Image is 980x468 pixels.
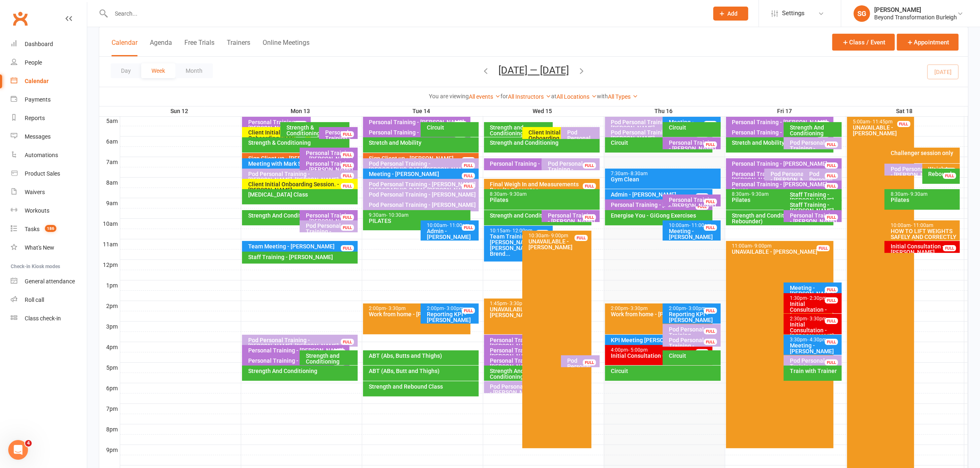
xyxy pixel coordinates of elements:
div: Pod Personal Training - [PERSON_NAME], [PERSON_NAME] [668,327,719,350]
div: FULL [825,359,838,366]
div: 4:00pm [611,348,711,353]
div: Pod Personal Training - [PERSON_NAME], [PERSON_NAME] [248,171,356,183]
div: UNAVAILABLE - [PERSON_NAME] [528,239,590,250]
div: FULL [462,183,475,189]
div: Calendar [25,78,49,84]
div: Personal Training - [PERSON_NAME] [668,197,719,209]
div: Stretch and Mobility [369,140,477,146]
div: FULL [817,121,830,127]
div: 1:30pm [789,296,840,301]
strong: You are viewing [429,93,469,100]
div: Staff Training - [PERSON_NAME] [789,192,840,203]
th: Tue 14 [362,106,483,116]
th: 9pm [99,445,120,455]
div: Pod Personal Training - [PERSON_NAME], [PERSON_NAME] [770,171,832,188]
div: Circuit [611,140,711,146]
th: 11am [99,239,120,250]
div: 10:15am [490,228,552,234]
th: 7pm [99,404,120,414]
div: Strength and Conditioning [490,213,590,218]
th: Sat 18 [846,106,964,116]
div: General attendance [25,278,75,285]
div: Strength And Conditioning [248,213,348,218]
span: - 11:00am [911,222,933,228]
th: 8am [99,178,120,188]
div: Pod Personal Training - [PERSON_NAME] [567,130,598,153]
div: FULL [943,173,956,179]
div: FULL [825,318,838,324]
th: Thu 16 [604,106,725,116]
div: Personal Training - [PERSON_NAME] [248,358,348,364]
div: Pod Personal Training - [PERSON_NAME], [PERSON_NAME]... [248,337,356,349]
div: FULL [704,339,717,345]
div: ABT (ABs, Butt and Thighs) [369,368,477,374]
div: Pod Personal Training - [PERSON_NAME], [PERSON_NAME] [547,161,598,184]
div: Pod Personal Training - [PERSON_NAME] [789,358,840,375]
div: FULL [583,183,596,189]
div: Pilates [490,197,598,203]
th: 5pm [99,363,120,373]
div: ABT (Abs, Butts and Thighs) [369,353,477,359]
button: Day [111,63,141,78]
span: - 3:30pm [629,306,648,311]
div: Meeting - [PERSON_NAME] [789,343,840,354]
div: Strength and Conditioning [490,125,552,136]
div: Pod Personal Training - [PERSON_NAME] [611,119,711,131]
div: 10:30am [528,233,590,239]
div: Meeting with Mark Supplements [248,161,348,167]
div: FULL [454,121,467,127]
a: All events [469,93,501,100]
button: Free Trials [184,39,214,56]
div: 10:00am [426,223,477,228]
button: Month [175,63,213,78]
span: - 9:00pm [752,243,772,249]
div: UNAVAILABLE - [PERSON_NAME] [732,249,832,255]
div: Pod Personal Training - [PERSON_NAME] [789,140,840,157]
button: Appointment [897,34,959,51]
span: - 5:00pm [629,347,648,353]
div: Pod Personal Training - [PERSON_NAME][GEOGRAPHIC_DATA], [PERSON_NAME] ... [369,181,477,199]
span: - 2:30pm [807,295,827,301]
th: 7am [99,157,120,167]
div: HOW TO LIFT WEIGHTS SAFELY AND CORRECTLY [890,228,958,240]
div: FULL [536,230,549,236]
span: - 9:30am [507,191,527,197]
div: 8:30am [732,192,832,197]
div: Personal Training - [PERSON_NAME] [732,119,832,125]
div: People [25,59,42,66]
button: Trainers [227,39,250,56]
span: - 9:30am [908,191,928,197]
div: Personal Training - [PERSON_NAME] [369,119,469,125]
div: Personal Training - [PERSON_NAME] [611,202,711,208]
div: Initial Consultation - [PERSON_NAME] [789,301,840,318]
div: Admin - [PERSON_NAME] [426,228,477,240]
button: Calendar [112,39,137,56]
div: Initial Consultation - [PERSON_NAME] [789,322,840,339]
div: Strength and Conditioning [305,353,356,364]
a: Tasks 186 [11,220,87,239]
div: FULL [341,173,354,179]
div: Pilates [890,197,958,203]
div: FULL [341,225,354,231]
span: - 10:30am [386,212,409,218]
div: Personal Training - [PERSON_NAME] [305,150,356,162]
button: Agenda [150,39,172,56]
div: FULL [341,245,354,251]
div: 11:00am [732,243,832,249]
div: Work from home - [PERSON_NAME] [611,311,711,317]
div: FULL [704,121,717,127]
a: All Locations [557,93,597,100]
div: FULL [462,162,475,169]
div: Automations [25,152,58,158]
div: Gym Clean [611,176,719,182]
div: FULL [825,162,838,169]
div: Initial Consultation - [PERSON_NAME] [890,243,958,255]
div: FULL [341,152,354,158]
div: Personal Training - [PERSON_NAME] [668,140,719,151]
div: 2:00pm [668,306,719,311]
div: Dashboard [25,41,53,47]
div: Personal Training - [PERSON_NAME] [305,161,356,172]
div: Meeting - [PERSON_NAME] [668,119,719,131]
div: 2:00pm [369,306,469,311]
div: 5:00am [853,119,912,125]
